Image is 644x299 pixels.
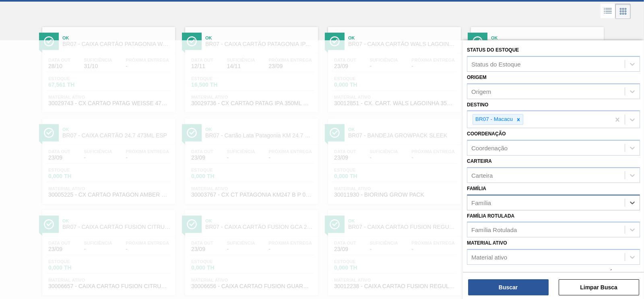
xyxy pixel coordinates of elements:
a: ÍconeOkBR07 - CAIXA CARTÃO WALS LAGOINHA 350ML C/8Data out23/09Suficiência-Próxima Entrega-Estoqu... [322,21,465,112]
a: ÍconeOkBR07 - CAIXA CARTÃO ORIGINAL 269MLData out23/09Suficiência-Próxima Entrega-Estoque0,000 TH... [465,21,608,112]
div: Origem [471,88,491,95]
label: Data de Entrega até [557,270,613,275]
img: Ícone [44,36,54,46]
label: Status do Estoque [467,47,519,53]
label: Família Rotulada [467,213,514,219]
label: Carteira [467,158,492,164]
a: ÍconeOkBR07 - CAIXA CARTÃO PATAGONIA IPA 350MLData out12/11Suficiência14/11Próxima Entrega23/09Es... [179,21,322,112]
label: Material ativo [467,240,507,246]
span: Ok [348,35,457,40]
img: Ícone [473,36,483,46]
label: Origem [467,75,487,80]
div: BR07 - Macacu [473,114,514,125]
img: Ícone [330,36,340,46]
label: Família [467,186,486,191]
div: Família Rotulada [471,226,517,233]
div: Carteira [471,172,493,179]
span: Ok [62,35,171,40]
div: Visão em Cards [615,4,631,19]
div: Visão em Lista [601,4,615,19]
a: ÍconeOkBR07 - CAIXA CARTÃO PATAGONIA WEISSE 473ML C/6Data out28/10Suficiência31/10Próxima Entrega... [36,21,179,112]
div: Material ativo [471,254,507,261]
span: Ok [491,35,600,40]
label: Data de Entrega de [467,270,520,275]
label: Coordenação [467,131,506,137]
label: Destino [467,102,488,108]
div: Status do Estoque [471,60,521,67]
div: Família [471,199,491,206]
div: Coordenação [471,145,508,152]
img: Ícone [187,36,197,46]
span: Ok [205,35,314,40]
